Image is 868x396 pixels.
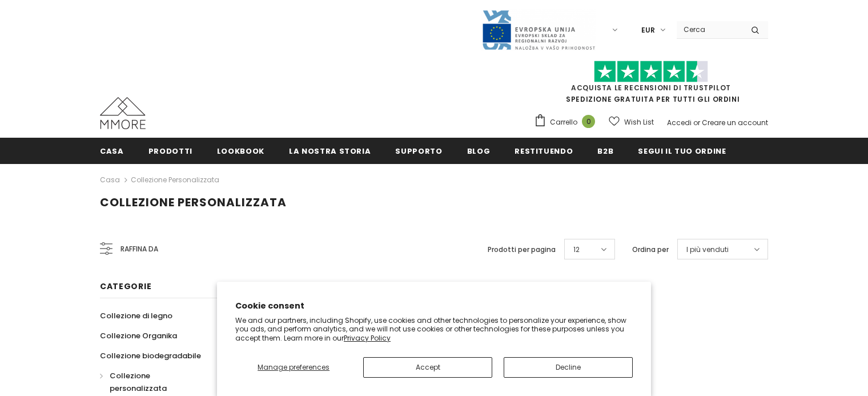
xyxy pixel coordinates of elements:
a: Restituendo [515,138,573,163]
a: Javni Razpis [481,25,596,34]
span: Wish List [624,117,654,128]
a: Wish List [609,112,654,132]
span: Blog [467,146,491,157]
span: Carrello [550,117,577,128]
label: Ordina per [632,244,669,255]
input: Search Site [677,21,742,38]
span: Restituendo [515,146,573,157]
button: Decline [504,357,633,378]
span: EUR [641,25,655,36]
a: Casa [100,138,124,163]
label: Prodotti per pagina [488,244,556,255]
span: Prodotti [148,146,192,157]
a: Privacy Policy [344,333,391,343]
button: Manage preferences [235,357,352,378]
span: Collezione biodegradabile [100,350,201,361]
span: La nostra storia [289,146,371,157]
span: B2B [597,146,613,157]
h2: Cookie consent [235,300,633,312]
a: Casa [100,173,120,187]
a: Segui il tuo ordine [638,138,726,163]
span: Collezione di legno [100,310,172,321]
a: Collezione biodegradabile [100,346,201,366]
span: supporto [395,146,442,157]
span: 0 [582,115,595,128]
span: Segui il tuo ordine [638,146,726,157]
a: Creare un account [702,118,768,127]
a: La nostra storia [289,138,371,163]
a: supporto [395,138,442,163]
span: Lookbook [217,146,264,157]
a: B2B [597,138,613,163]
a: Blog [467,138,491,163]
a: Acquista le recensioni di TrustPilot [571,83,731,93]
a: Collezione personalizzata [131,175,219,185]
p: We and our partners, including Shopify, use cookies and other technologies to personalize your ex... [235,316,633,343]
button: Accept [363,357,492,378]
span: or [693,118,700,127]
img: Javni Razpis [481,9,596,51]
a: Collezione Organika [100,326,177,346]
img: Casi MMORE [100,97,146,129]
span: Raffina da [120,243,158,255]
span: SPEDIZIONE GRATUITA PER TUTTI GLI ORDINI [534,66,768,104]
a: Collezione di legno [100,306,172,326]
span: Collezione personalizzata [100,194,287,210]
span: I più venduti [686,244,729,255]
span: Casa [100,146,124,157]
span: Manage preferences [258,362,329,372]
span: Collezione Organika [100,330,177,341]
a: Carrello 0 [534,114,601,131]
a: Accedi [667,118,692,127]
img: Fidati di Pilot Stars [594,61,708,83]
span: Categorie [100,281,151,292]
span: Collezione personalizzata [110,370,167,394]
span: 12 [573,244,580,255]
a: Lookbook [217,138,264,163]
a: Prodotti [148,138,192,163]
